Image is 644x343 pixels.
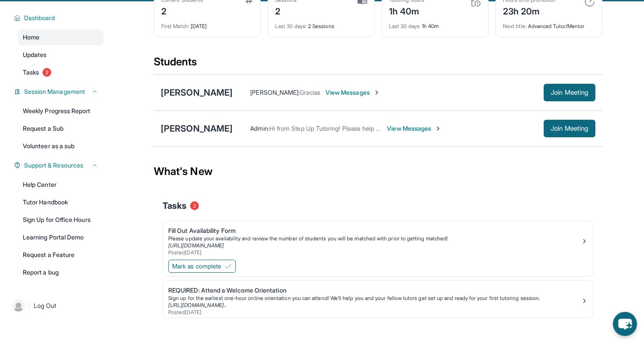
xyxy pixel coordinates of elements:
span: Tasks [23,68,39,77]
span: Gracias [300,89,320,96]
button: Dashboard [21,14,98,22]
a: |Log Out [9,296,103,315]
span: Last 30 days : [275,23,307,29]
a: Tasks2 [18,64,103,80]
img: Chevron-Right [373,89,380,96]
div: Posted [DATE] [168,309,581,316]
span: Last 30 days : [389,23,421,29]
span: Join Meeting [551,90,588,95]
span: Updates [23,50,47,59]
span: Next title : [503,23,527,29]
div: 2 Sessions [275,18,367,30]
a: Request a Feature [18,247,103,263]
button: Join Meeting [544,120,595,137]
div: Fill Out Availability Form [168,226,581,235]
a: Tutor Handbook [18,194,103,210]
div: 1h 40m [389,4,424,18]
div: Advanced Tutor/Mentor [503,18,595,30]
button: Mark as complete [168,260,236,273]
div: 2 [161,4,203,18]
img: Mark as complete [225,263,232,270]
a: Sign Up for Office Hours [18,212,103,228]
a: Weekly Progress Report [18,103,103,119]
a: Request a Sub [18,121,103,136]
img: Chevron-Right [435,125,442,132]
span: 2 [190,201,199,210]
a: Report a bug [18,264,103,280]
div: 23h 20m [503,4,556,18]
a: Help Center [18,177,103,193]
a: Home [18,29,103,45]
a: Learning Portal Demo [18,229,103,245]
button: chat-button [613,312,637,336]
div: Posted [DATE] [168,249,581,256]
span: Home [23,33,39,42]
span: Support & Resources [24,161,83,170]
span: | [28,300,30,311]
div: [DATE] [161,18,253,30]
a: Fill Out Availability FormPlease update your availability and review the number of students you w... [163,221,593,258]
span: [PERSON_NAME] : [250,89,300,96]
button: Session Management [21,87,98,96]
div: Please update your availability and review the number of students you will be matched with prior ... [168,235,581,242]
div: 2 [275,4,297,18]
span: View Messages [326,88,380,97]
a: [URL][DOMAIN_NAME] [168,242,224,249]
button: Join Meeting [544,84,595,101]
span: Session Management [24,87,85,96]
span: First Match : [161,23,189,29]
a: Updates [18,47,103,63]
a: Volunteer as a sub [18,138,103,154]
span: Mark as complete [172,262,221,271]
div: REQUIRED: Attend a Welcome Orientation [168,286,581,295]
span: Log Out [34,301,57,310]
div: [PERSON_NAME] [161,122,233,135]
div: [PERSON_NAME] [161,86,233,99]
button: Support & Resources [21,161,98,170]
a: REQUIRED: Attend a Welcome OrientationSign up for the earliest one-hour online orientation you ca... [163,281,593,318]
img: user-img [12,300,25,312]
span: 2 [42,68,51,77]
div: 1h 40m [389,18,481,30]
span: Join Meeting [551,126,588,131]
div: What's New [154,152,602,191]
span: Tasks [163,200,187,212]
a: [URL][DOMAIN_NAME].. [168,302,226,308]
div: Students [154,55,602,74]
div: Sign up for the earliest one-hour online orientation you can attend! We’ll help you and your fell... [168,295,581,302]
span: Dashboard [24,14,55,22]
span: View Messages [387,124,442,133]
span: Admin : [250,125,269,132]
